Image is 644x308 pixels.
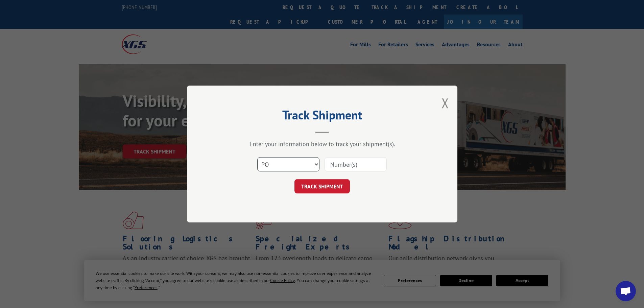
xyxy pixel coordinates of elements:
button: TRACK SHIPMENT [294,179,350,193]
a: Open chat [616,281,636,301]
div: Enter your information below to track your shipment(s). [221,140,424,148]
button: Close modal [442,94,449,112]
h2: Track Shipment [221,110,424,123]
input: Number(s) [325,157,387,171]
